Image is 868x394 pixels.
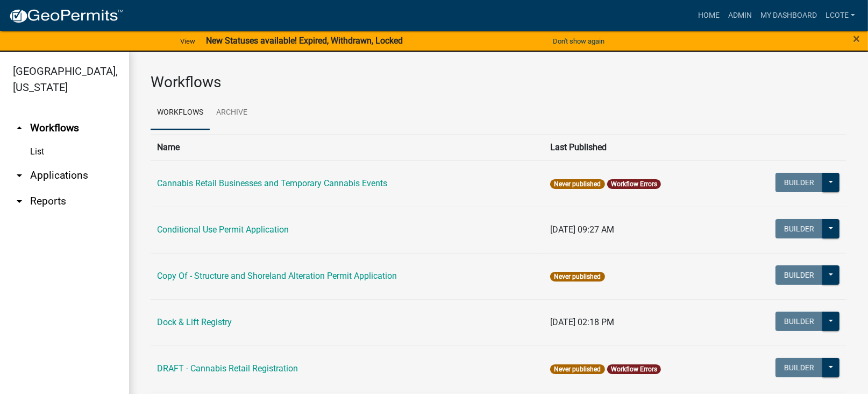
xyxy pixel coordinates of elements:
span: [DATE] 09:27 AM [550,224,614,235]
span: Never published [550,364,604,374]
a: Cannabis Retail Businesses and Temporary Cannabis Events [157,178,387,188]
a: DRAFT - Cannabis Retail Registration [157,363,298,374]
span: Never published [550,272,604,282]
span: Never published [550,179,604,189]
button: Builder [775,265,823,285]
a: Admin [724,5,756,26]
button: Builder [775,219,823,238]
span: [DATE] 02:18 PM [550,317,614,327]
a: lcote [821,5,859,26]
a: Archive [210,96,254,130]
a: Workflows [151,96,210,130]
button: Builder [775,312,823,331]
a: Conditional Use Permit Application [157,224,289,235]
a: View [176,32,200,50]
i: arrow_drop_down [13,195,26,208]
th: Last Published [544,134,729,160]
a: Workflow Errors [611,180,657,188]
button: Close [853,32,860,45]
button: Don't show again [549,32,609,50]
a: Dock & Lift Registry [157,317,232,327]
th: Name [151,134,544,160]
button: Builder [775,358,823,377]
a: Copy Of - Structure and Shoreland Alteration Permit Application [157,271,397,281]
h3: Workflows [151,73,846,92]
a: Workflow Errors [611,365,657,373]
button: Builder [775,173,823,192]
i: arrow_drop_up [13,122,26,135]
i: arrow_drop_down [13,169,26,182]
strong: New Statuses available! Expired, Withdrawn, Locked [206,36,403,46]
a: My Dashboard [756,5,821,26]
a: Home [694,5,724,26]
span: × [853,31,860,46]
